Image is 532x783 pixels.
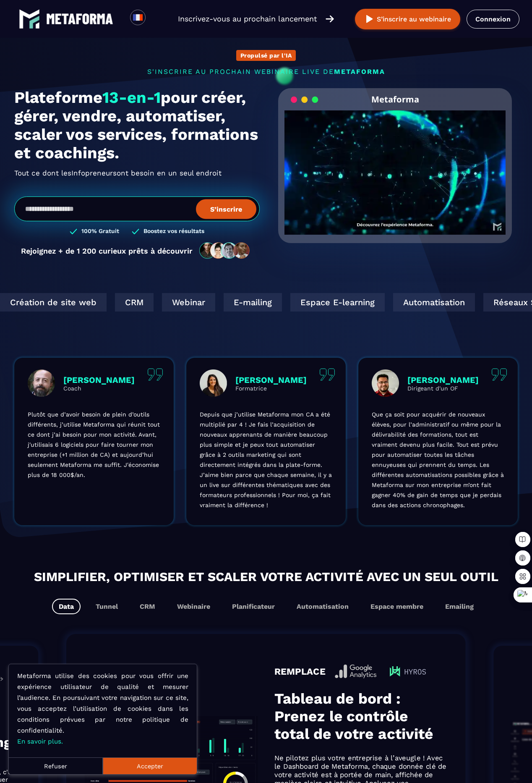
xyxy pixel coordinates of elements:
[9,757,103,774] button: Refuser
[438,599,480,614] button: Emailing
[19,8,40,29] img: logo
[364,14,375,24] img: play
[133,12,143,23] img: fr
[28,369,55,397] img: profile
[467,10,519,29] a: Connexion
[334,68,385,76] span: METAFORMA
[170,599,217,614] button: Webinaire
[63,375,135,385] p: [PERSON_NAME]
[28,409,160,480] p: Plutôt que d’avoir besoin de plein d’outils différents, j’utilise Metaforma qui réunit tout ce do...
[200,369,227,397] img: profile
[176,293,270,312] div: Espace E-learning
[326,14,334,24] img: arrow-right
[364,599,430,614] button: Espace membre
[178,13,317,25] p: Inscrivez-vous au prochain lancement
[284,110,506,221] video: Your browser does not support the video tag.
[71,166,117,180] span: Infopreneurs
[63,385,135,392] p: Coach
[335,664,376,678] img: icon
[197,242,253,259] img: community-people
[14,68,518,76] p: s'inscrire au prochain webinaire live de
[133,599,162,614] button: CRM
[70,228,77,236] img: checked
[290,599,355,614] button: Automatisation
[8,567,524,586] h2: Simplifier, optimiser et scaler votre activité avec un seul outil
[279,293,360,312] div: Automatisation
[103,757,197,774] button: Accepter
[407,375,479,385] p: [PERSON_NAME]
[372,409,504,510] p: Que ça soit pour acquérir de nouveaux élèves, pour l’administratif ou même pour la délivrabilité ...
[491,368,507,381] img: quote
[407,385,479,392] p: Dirigeant d'un OF
[46,13,113,24] img: logo
[143,228,204,236] h3: Boostez vos résultats
[196,199,256,219] button: S’inscrire
[109,293,167,312] div: E-mailing
[372,369,399,397] img: profile
[147,368,163,381] img: quote
[355,9,460,29] button: S’inscrire au webinaire
[274,666,326,677] h4: REMPLACE
[386,662,426,681] img: icon
[274,690,447,742] h3: Tableau de bord : Prenez le contrôle total de votre activité
[52,599,81,614] button: Data
[371,88,419,110] h2: Metaforma
[291,96,318,104] img: loading
[89,599,125,614] button: Tunnel
[153,14,159,24] input: Search for option
[225,599,282,614] button: Planificateur
[14,166,260,180] h2: Tout ce dont les ont besoin en un seul endroit
[132,228,139,236] img: checked
[146,10,166,28] div: Search for option
[17,738,63,745] a: En savoir plus.
[21,246,193,255] p: Rejoignez + de 1 200 curieux prêts à découvrir
[240,52,292,59] p: Propulsé par l'IA
[369,293,458,312] div: Réseaux Sociaux
[0,293,39,312] div: CRM
[200,409,332,510] p: Depuis que j’utilise Metaforma mon CA a été multiplié par 4 ! Je fais l’acquisition de nouveaux a...
[319,368,335,381] img: quote
[81,228,119,236] h3: 100% Gratuit
[235,375,307,385] p: [PERSON_NAME]
[102,88,161,107] span: 13-en-1
[14,88,260,162] h1: Plateforme pour créer, gérer, vendre, automatiser, scaler vos services, formations et coachings.
[47,293,101,312] div: Webinar
[235,385,307,392] p: Formatrice
[17,670,188,747] p: Metaforma utilise des cookies pour vous offrir une expérience utilisateur de qualité et mesurer l...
